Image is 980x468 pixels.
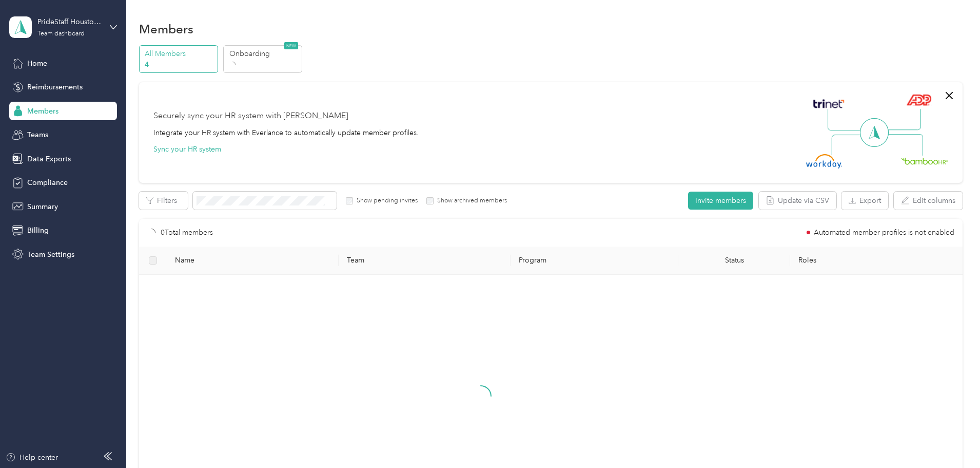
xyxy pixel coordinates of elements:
h1: Members [139,24,193,34]
img: Workday [806,154,842,169]
span: Summary [27,201,58,212]
button: Export [841,192,888,210]
span: Members [27,106,58,117]
div: PrideStaff Houston NE [37,16,102,27]
th: Team [339,247,511,275]
button: Help center [6,452,58,463]
iframe: Everlance-gr Chat Button Frame [923,410,980,468]
div: Team dashboard [37,31,85,37]
button: Filters [139,192,188,210]
th: Name [167,247,339,275]
p: 0 Total members [161,227,213,238]
th: Roles [790,247,962,275]
img: Line Left Down [831,134,867,155]
th: Program [511,247,678,275]
th: Status [678,247,790,275]
img: Line Right Up [885,109,921,130]
img: BambooHR [901,157,948,164]
p: Onboarding [229,48,299,59]
span: Billing [27,225,49,236]
span: Team Settings [27,249,74,260]
span: Name [175,256,330,265]
img: ADP [906,94,931,106]
span: Data Exports [27,154,71,164]
p: 4 [145,59,214,70]
span: Home [27,58,47,69]
span: Reimbursements [27,82,83,92]
img: Line Right Down [887,134,923,156]
button: Invite members [688,192,753,210]
button: Edit columns [894,192,963,210]
button: Update via CSV [759,192,836,210]
div: Securely sync your HR system with [PERSON_NAME] [153,110,348,122]
label: Show archived members [434,196,507,205]
button: Sync your HR system [153,144,221,155]
img: Line Left Up [828,109,864,131]
div: Integrate your HR system with Everlance to automatically update member profiles. [153,127,419,138]
img: Trinet [811,97,847,111]
span: NEW [284,42,298,49]
span: Teams [27,129,48,140]
label: Show pending invites [353,196,418,205]
span: Compliance [27,177,68,188]
span: Automated member profiles is not enabled [814,229,954,236]
p: All Members [145,48,214,59]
